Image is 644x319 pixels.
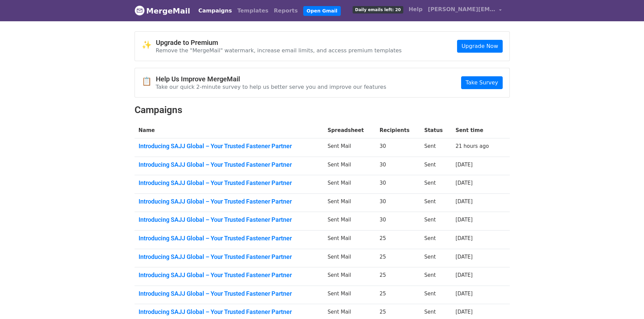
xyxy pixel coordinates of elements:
[420,193,452,212] td: Sent
[139,142,320,150] a: Introducing SAJJ Global – Your Trusted Fastener Partner
[376,249,420,267] td: 25
[324,157,376,175] td: Sent Mail
[139,271,320,279] a: Introducing SAJJ Global – Your Trusted Fastener Partner
[420,212,452,231] td: Sent
[350,3,406,16] a: Daily emails left: 20
[196,4,235,18] a: Campaigns
[420,138,452,157] td: Sent
[324,123,376,138] th: Spreadsheet
[353,6,403,14] span: Daily emails left: 20
[455,309,473,315] a: [DATE]
[324,231,376,249] td: Sent Mail
[425,3,504,19] a: [PERSON_NAME][EMAIL_ADDRESS][DOMAIN_NAME]
[376,157,420,175] td: 30
[420,123,452,138] th: Status
[139,235,320,242] a: Introducing SAJJ Global – Your Trusted Fastener Partner
[455,235,473,241] a: [DATE]
[420,267,452,286] td: Sent
[451,123,500,138] th: Sent time
[455,198,473,205] a: [DATE]
[455,162,473,168] a: [DATE]
[135,5,145,16] img: MergeMail logo
[142,40,156,50] span: ✨
[156,83,386,90] p: Take our quick 2-minute survey to help us better serve you and improve our features
[235,4,271,18] a: Templates
[135,4,190,18] a: MergeMail
[376,123,420,138] th: Recipients
[457,40,502,53] a: Upgrade Now
[376,175,420,194] td: 30
[324,267,376,286] td: Sent Mail
[271,4,301,18] a: Reports
[156,75,386,83] h4: Help Us Improve MergeMail
[420,286,452,304] td: Sent
[139,290,320,297] a: Introducing SAJJ Global – Your Trusted Fastener Partner
[455,180,473,186] a: [DATE]
[324,193,376,212] td: Sent Mail
[303,6,341,16] a: Open Gmail
[455,272,473,278] a: [DATE]
[139,198,320,205] a: Introducing SAJJ Global – Your Trusted Fastener Partner
[420,231,452,249] td: Sent
[139,179,320,187] a: Introducing SAJJ Global – Your Trusted Fastener Partner
[156,38,402,47] h4: Upgrade to Premium
[420,157,452,175] td: Sent
[135,123,324,138] th: Name
[135,104,510,116] h2: Campaigns
[420,175,452,194] td: Sent
[139,216,320,223] a: Introducing SAJJ Global – Your Trusted Fastener Partner
[142,77,156,86] span: 📋
[376,286,420,304] td: 25
[156,47,402,54] p: Remove the "MergeMail" watermark, increase email limits, and access premium templates
[455,291,473,297] a: [DATE]
[324,286,376,304] td: Sent Mail
[376,231,420,249] td: 25
[461,76,502,89] a: Take Survey
[376,138,420,157] td: 30
[455,217,473,223] a: [DATE]
[324,249,376,267] td: Sent Mail
[324,175,376,194] td: Sent Mail
[455,143,489,149] a: 21 hours ago
[376,212,420,231] td: 30
[324,138,376,157] td: Sent Mail
[428,5,496,14] span: [PERSON_NAME][EMAIL_ADDRESS][DOMAIN_NAME]
[455,254,473,260] a: [DATE]
[420,249,452,267] td: Sent
[139,161,320,168] a: Introducing SAJJ Global – Your Trusted Fastener Partner
[376,267,420,286] td: 25
[376,193,420,212] td: 30
[139,253,320,261] a: Introducing SAJJ Global – Your Trusted Fastener Partner
[406,3,425,16] a: Help
[139,308,320,316] a: Introducing SAJJ Global – Your Trusted Fastener Partner
[324,212,376,231] td: Sent Mail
